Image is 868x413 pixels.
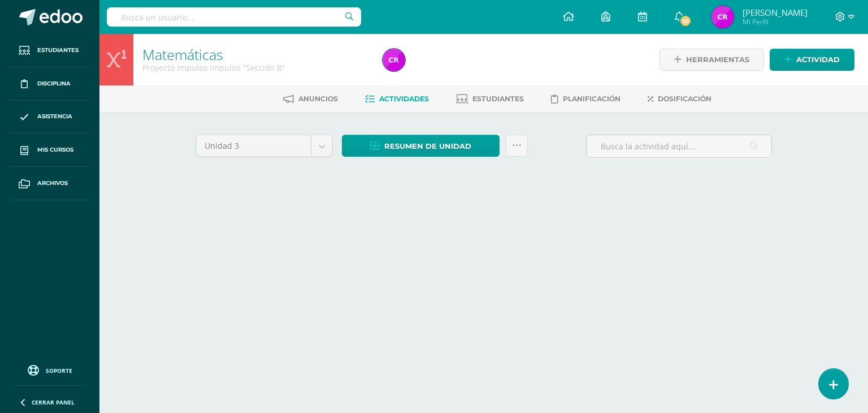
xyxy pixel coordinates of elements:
img: f598ae3c0d7ec7357771522fba86650a.png [383,49,405,71]
div: Proyecto Impulso Impulso 'Sección B' [142,62,369,73]
span: Estudiantes [37,46,79,55]
a: Soporte [14,362,86,377]
span: Resumen de unidad [384,136,471,157]
span: Estudiantes [472,94,524,103]
span: Unidad 3 [205,135,302,157]
span: Anuncios [298,94,338,103]
a: Anuncios [283,90,338,108]
a: Estudiantes [456,90,524,108]
span: Actividad [796,49,840,70]
span: Dosificación [658,94,711,103]
span: 10 [679,15,692,27]
a: Dosificación [648,90,711,108]
a: Disciplina [9,67,90,101]
input: Busca la actividad aquí... [587,135,771,157]
span: Actividades [379,94,429,103]
span: Planificación [563,94,620,103]
a: Resumen de unidad [342,135,500,157]
a: Unidad 3 [196,135,332,157]
img: f598ae3c0d7ec7357771522fba86650a.png [711,6,734,28]
span: Cerrar panel [32,398,75,406]
a: Mis cursos [9,134,90,167]
span: Herramientas [686,49,749,70]
span: Asistencia [37,112,72,121]
input: Busca un usuario... [107,7,361,27]
span: Mi Perfil [743,17,808,27]
span: Archivos [37,179,68,188]
span: Mis cursos [37,145,73,154]
span: Disciplina [37,79,71,88]
a: Actividades [365,90,429,108]
a: Actividad [770,49,854,71]
a: Planificación [551,90,620,108]
span: [PERSON_NAME] [743,7,808,18]
span: Soporte [46,367,72,375]
a: Archivos [9,167,90,200]
a: Herramientas [659,49,764,71]
a: Asistencia [9,101,90,134]
a: Matemáticas [142,45,223,64]
a: Estudiantes [9,34,90,67]
h1: Matemáticas [142,46,369,62]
